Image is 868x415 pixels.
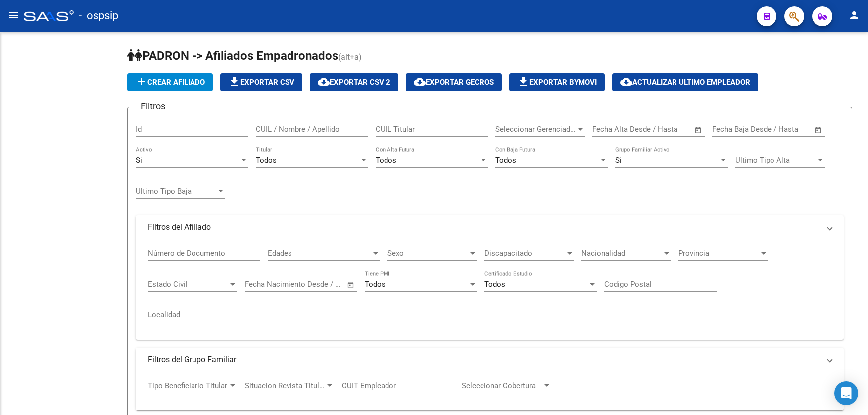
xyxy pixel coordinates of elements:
[387,249,468,258] span: Sexo
[136,187,216,196] span: Ultimo Tipo Baja
[127,73,213,91] button: Crear Afiliado
[294,280,342,289] input: Fecha fin
[712,125,753,134] input: Fecha inicio
[136,156,142,165] span: Si
[245,280,285,289] input: Fecha inicio
[735,156,816,165] span: Ultimo Tipo Alta
[517,78,597,87] span: Exportar Bymovi
[834,381,858,405] div: Open Intercom Messenger
[136,348,844,372] mat-expansion-panel-header: Filtros del Grupo Familiar
[848,9,860,21] mat-icon: person
[517,76,529,88] mat-icon: file_download
[127,49,338,63] span: PADRON -> Afiliados Empadronados
[581,249,662,258] span: Nacionalidad
[484,280,505,289] span: Todos
[762,125,810,134] input: Fecha fin
[414,76,426,88] mat-icon: cloud_download
[148,222,820,233] mat-panel-title: Filtros del Afiliado
[318,78,390,87] span: Exportar CSV 2
[484,249,565,258] span: Discapacitado
[148,280,228,289] span: Estado Civil
[813,124,824,136] button: Open calendar
[365,280,386,289] span: Todos
[414,78,494,87] span: Exportar GECROS
[136,100,170,113] h3: Filtros
[228,76,240,88] mat-icon: file_download
[620,78,750,87] span: Actualizar ultimo Empleador
[615,156,622,165] span: Si
[136,239,844,339] div: Filtros del Afiliado
[79,5,118,27] span: - ospsip
[268,249,371,258] span: Edades
[345,279,357,291] button: Open calendar
[338,52,362,62] span: (alt+a)
[220,73,302,91] button: Exportar CSV
[509,73,605,91] button: Exportar Bymovi
[495,125,576,134] span: Seleccionar Gerenciador
[620,76,632,88] mat-icon: cloud_download
[462,381,542,390] span: Seleccionar Cobertura
[148,381,228,390] span: Tipo Beneficiario Titular
[678,249,759,258] span: Provincia
[406,73,502,91] button: Exportar GECROS
[310,73,398,91] button: Exportar CSV 2
[612,73,758,91] button: Actualizar ultimo Empleador
[318,76,330,88] mat-icon: cloud_download
[135,76,147,88] mat-icon: add
[136,372,844,411] div: Filtros del Grupo Familiar
[135,78,205,87] span: Crear Afiliado
[148,354,820,365] mat-panel-title: Filtros del Grupo Familiar
[592,125,633,134] input: Fecha inicio
[693,124,704,136] button: Open calendar
[376,156,396,165] span: Todos
[495,156,516,165] span: Todos
[136,215,844,239] mat-expansion-panel-header: Filtros del Afiliado
[256,156,277,165] span: Todos
[245,381,325,390] span: Situacion Revista Titular
[228,78,294,87] span: Exportar CSV
[642,125,690,134] input: Fecha fin
[8,9,20,21] mat-icon: menu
